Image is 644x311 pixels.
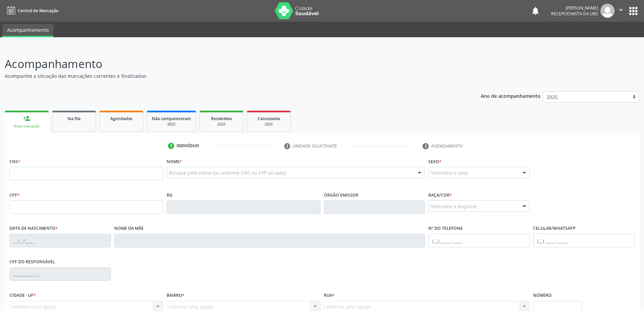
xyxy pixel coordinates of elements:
label: Nome [167,156,182,167]
i:  [617,6,625,14]
div: 2025 [205,122,238,127]
button:  [615,4,627,18]
div: 2025 [252,122,286,127]
label: Raça/cor [428,190,452,200]
a: Acompanhamento [2,24,53,37]
label: Nº do Telefone [428,223,463,234]
div: 1 [168,143,174,149]
img: img [600,4,615,18]
label: Celular/WhatsApp [533,223,576,234]
label: Nome da mãe [114,223,144,234]
input: (__) _____-_____ [428,234,530,247]
span: Agendados [110,116,133,121]
p: Ano de acompanhamento [481,91,541,100]
button: notifications [531,6,540,16]
p: Acompanhamento [5,55,449,72]
label: CPF do responsável [9,257,55,267]
button: apps [627,5,639,17]
label: Órgão emissor [324,190,358,200]
div: person_add [23,115,30,122]
label: Data de nascimento [9,223,58,234]
span: Busque pelo nome (ou informe CNS ou CPF ao lado) [169,169,286,176]
div: Indivíduo [176,143,199,149]
label: CPF [9,190,20,200]
label: Bairro [167,290,185,301]
input: ___.___.___-__ [9,267,111,281]
a: Central de Marcação [5,5,58,16]
span: Recepcionista da UBS [551,11,598,17]
span: Selecione a Raça/cor [431,203,477,210]
div: Nova marcação [9,124,44,129]
span: Resolvidos [211,116,232,121]
input: (__) _____-_____ [533,234,635,247]
p: Acompanhe a situação das marcações correntes e finalizadas [5,72,449,80]
label: CNS [9,156,20,167]
span: Central de Marcação [18,8,58,14]
span: Na fila [68,116,80,121]
label: Número [533,290,552,301]
span: Selecione o sexo [431,169,468,176]
span: Cancelados [258,116,280,121]
input: __/__/____ [9,234,111,247]
label: Sexo [428,156,442,167]
label: RG [167,190,172,200]
div: [PERSON_NAME] [551,5,598,11]
span: Não compareceram [152,116,191,121]
div: 2025 [152,122,191,127]
label: Rua [324,290,335,301]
